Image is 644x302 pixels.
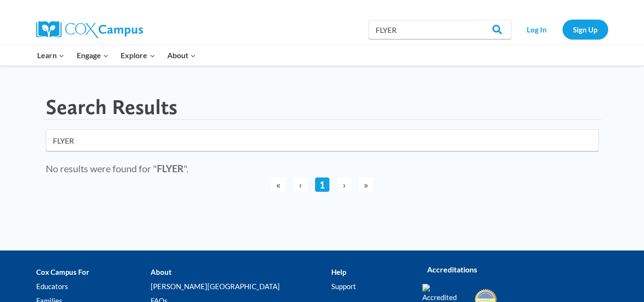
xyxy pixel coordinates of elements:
input: Search for... [46,129,599,151]
a: [PERSON_NAME][GEOGRAPHIC_DATA] [151,279,331,293]
span: › [337,177,351,192]
a: 1 [315,177,329,192]
a: Support [331,279,408,293]
span: « [271,177,286,192]
a: Educators [36,279,151,293]
span: Learn [37,49,64,62]
strong: FLYER [157,163,184,174]
h1: Search Results [46,94,177,120]
a: Sign Up [562,20,608,39]
nav: Primary Navigation [31,45,202,65]
a: Log In [516,20,558,39]
span: Explore [121,49,155,62]
span: ‹ [293,177,307,192]
span: About [167,49,196,62]
nav: Secondary Navigation [516,20,608,39]
img: Cox Campus [36,21,143,38]
strong: Accreditations [427,265,477,274]
span: » [359,177,373,192]
span: Engage [77,49,109,62]
input: Search Cox Campus [368,20,511,39]
div: No results were found for " ". [46,161,599,176]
